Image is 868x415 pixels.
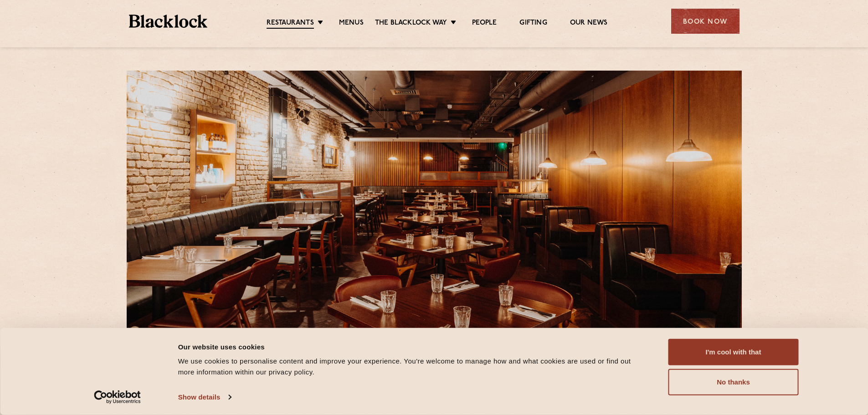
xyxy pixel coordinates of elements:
a: Menus [339,19,364,28]
a: Show details [178,390,231,404]
img: BL_Textured_Logo-footer-cropped.svg [129,15,208,28]
div: Our website uses cookies [178,341,648,352]
a: Usercentrics Cookiebot - opens in a new window [77,390,157,404]
a: Gifting [519,19,547,28]
a: The Blacklock Way [375,19,447,28]
button: I'm cool with that [668,339,799,365]
a: People [472,19,497,28]
a: Our News [570,19,608,28]
button: No thanks [668,369,799,395]
a: Restaurants [267,19,314,29]
div: We use cookies to personalise content and improve your experience. You're welcome to manage how a... [178,356,648,378]
div: Book Now [671,9,740,34]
